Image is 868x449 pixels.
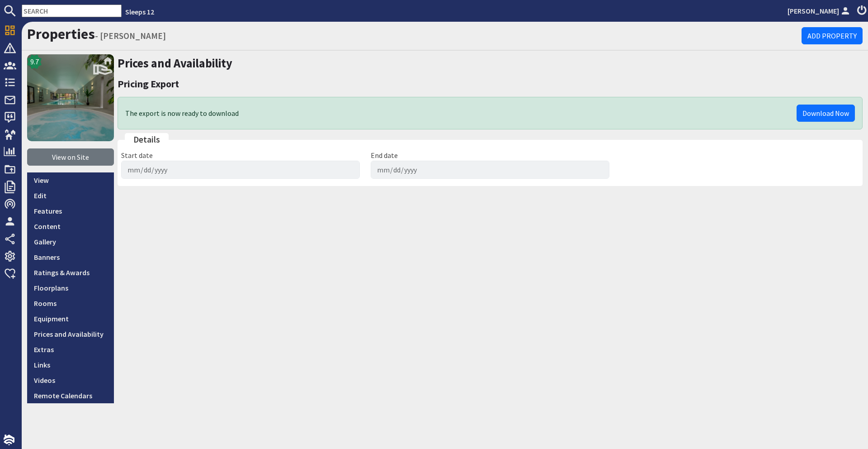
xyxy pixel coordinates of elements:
span: translation missing: en.admin.properties.pricing.exports.fields.details [133,134,160,145]
a: Extras [27,342,114,357]
a: Ratings & Awards [27,265,114,280]
label: Start date [121,151,153,160]
img: Kingshay Barton's icon [27,54,114,141]
a: Content [27,219,114,234]
input: SEARCH [22,5,122,17]
a: Rooms [27,296,114,311]
a: Pricing Export [118,77,179,90]
a: Floorplans [27,280,114,296]
a: [PERSON_NAME] [788,5,852,16]
a: Properties [27,25,95,43]
a: Prices and Availability [118,56,232,71]
a: Links [27,357,114,373]
a: Download Now [797,105,855,122]
a: Edit [27,188,114,203]
a: Add Property [802,27,863,44]
a: Sleeps 12 [125,7,154,16]
small: - [PERSON_NAME] [95,30,166,41]
span: 9.7 [30,56,39,67]
a: View [27,172,114,188]
label: End date [371,151,398,160]
img: staytech_i_w-64f4e8e9ee0a9c174fd5317b4b171b261742d2d393467e5bdba4413f4f884c10.svg [4,435,14,445]
a: View on Site [27,148,114,166]
a: Equipment [27,311,114,326]
a: Videos [27,373,114,388]
a: Gallery [27,234,114,249]
a: Prices and Availability [27,326,114,342]
a: Features [27,203,114,219]
a: Kingshay Barton's icon9.7 [27,54,114,141]
a: Remote Calendars [27,388,114,403]
div: The export is now ready to download [125,105,855,122]
a: Banners [27,249,114,265]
